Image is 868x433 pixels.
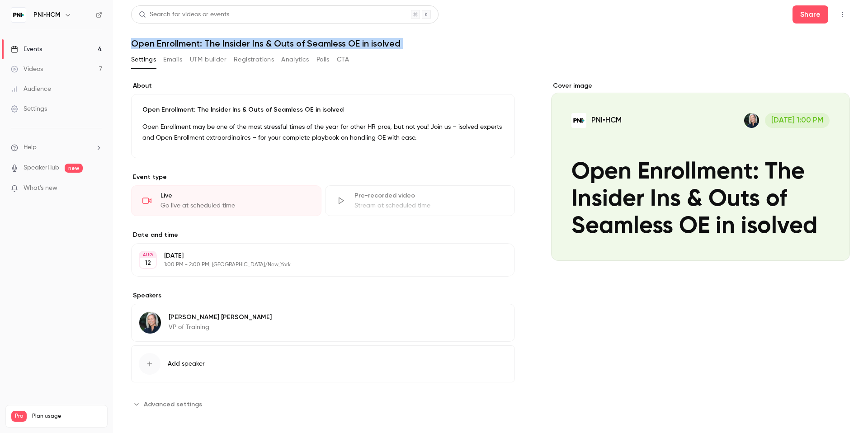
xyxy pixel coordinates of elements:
label: About [131,81,515,90]
section: Cover image [551,81,850,261]
span: Add speaker [168,359,205,368]
div: Live [160,191,310,200]
p: 12 [145,259,151,268]
div: Pre-recorded videoStream at scheduled time [325,185,515,216]
label: Date and time [131,231,515,240]
p: 1:00 PM - 2:00 PM, [GEOGRAPHIC_DATA]/New_York [164,261,467,268]
h6: PNI•HCM [33,10,61,19]
p: Open Enrollment may be one of the most stressful times of the year for other HR pros, but not you... [142,122,504,143]
div: Stream at scheduled time [354,201,504,210]
div: Settings [11,104,47,113]
label: Speakers [131,291,515,300]
button: Share [793,5,828,24]
p: [PERSON_NAME] [PERSON_NAME] [169,313,272,322]
span: new [65,164,83,173]
span: What's new [24,184,57,193]
div: LiveGo live at scheduled time [131,185,321,216]
span: Pro [11,411,27,422]
p: [DATE] [164,251,467,260]
button: Settings [131,52,156,67]
div: Amy Miller[PERSON_NAME] [PERSON_NAME]VP of Training [131,304,515,342]
div: Audience [11,85,51,94]
button: Analytics [281,52,309,67]
label: Cover image [551,81,850,90]
div: Go live at scheduled time [160,201,310,210]
img: Amy Miller [139,312,161,334]
div: AUG [140,252,156,258]
div: Videos [11,65,43,74]
p: Event type [131,173,515,182]
h1: Open Enrollment: The Insider Ins & Outs of Seamless OE in isolved [131,38,850,49]
span: Plan usage [32,413,102,420]
button: Advanced settings [131,397,208,411]
div: Events [11,45,42,54]
span: Advanced settings [144,400,202,409]
button: Add speaker [131,345,515,382]
button: Registrations [234,52,274,67]
li: help-dropdown-opener [11,143,102,152]
p: VP of Training [169,323,272,332]
a: SpeakerHub [24,163,59,173]
div: Search for videos or events [139,10,229,19]
p: Open Enrollment: The Insider Ins & Outs of Seamless OE in isolved [142,105,504,114]
button: UTM builder [190,52,226,67]
img: PNI•HCM [11,8,26,22]
div: Pre-recorded video [354,191,504,200]
iframe: Noticeable Trigger [91,184,102,193]
button: Emails [163,52,182,67]
button: CTA [337,52,349,67]
span: Help [24,143,37,152]
section: Advanced settings [131,397,515,411]
button: Polls [316,52,330,67]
